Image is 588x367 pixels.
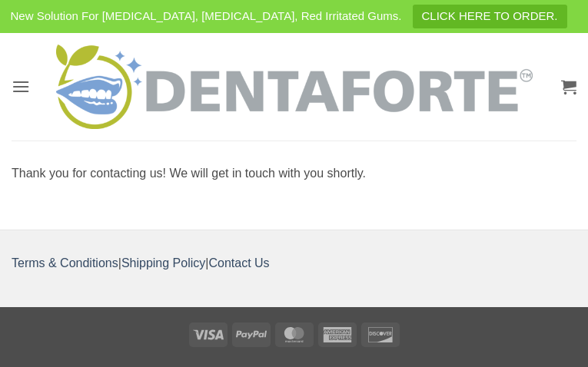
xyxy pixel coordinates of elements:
a: Menu [12,68,30,105]
div: Payment icons [187,320,402,346]
p: | | [12,253,576,273]
img: DENTAFORTE™ [56,45,533,129]
a: View cart [561,70,576,104]
a: Shipping Policy [121,256,205,269]
a: CLICK HERE TO ORDER. [413,5,567,28]
a: Contact Us [208,256,269,269]
div: Thank you for contacting us! We will get in touch with you shortly. [12,164,576,183]
a: Terms & Conditions [12,256,118,269]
